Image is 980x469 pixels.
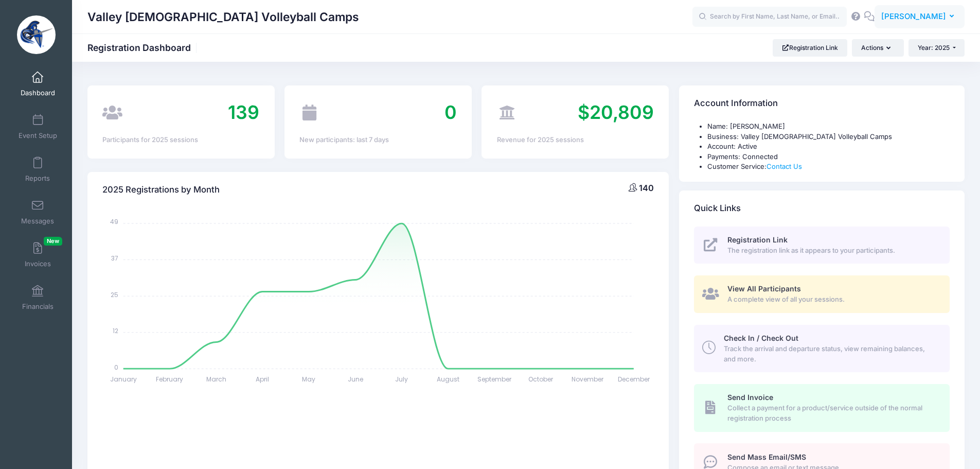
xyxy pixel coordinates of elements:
a: Reports [13,151,62,187]
span: Financials [22,302,54,311]
img: Valley Christian Volleyball Camps [17,15,56,54]
tspan: February [156,375,184,384]
span: Send Invoice [727,393,773,402]
span: New [44,237,62,246]
tspan: October [529,375,554,384]
tspan: 0 [114,362,118,371]
li: Name: [PERSON_NAME] [707,121,950,132]
span: Dashboard [21,89,55,97]
tspan: April [256,375,270,384]
span: View All Participants [727,284,801,293]
li: Business: Valley [DEMOGRAPHIC_DATA] Volleyball Camps [707,132,950,142]
tspan: May [302,375,316,384]
a: Contact Us [767,162,802,170]
h4: Account Information [694,89,778,118]
span: Collect a payment for a product/service outside of the normal registration process [727,403,938,423]
span: Check In / Check Out [724,334,798,342]
span: 0 [444,101,457,124]
a: Registration Link The registration link as it appears to your participants. [694,227,950,264]
span: [PERSON_NAME] [881,11,946,22]
h4: 2025 Registrations by Month [102,175,220,204]
a: Dashboard [13,66,62,102]
span: Event Setup [19,131,57,140]
span: Registration Link [727,235,788,244]
tspan: 49 [110,217,118,226]
a: Check In / Check Out Track the arrival and departure status, view remaining balances, and more. [694,325,950,372]
li: Customer Service: [707,162,950,172]
a: InvoicesNew [13,237,62,273]
li: Account: Active [707,142,950,152]
tspan: June [348,375,363,384]
button: [PERSON_NAME] [875,5,965,29]
span: Reports [25,174,50,183]
span: Track the arrival and departure status, view remaining balances, and more. [724,344,938,364]
span: Messages [21,217,54,225]
span: 139 [228,101,259,124]
span: $20,809 [578,101,654,124]
button: Year: 2025 [908,39,965,57]
span: The registration link as it appears to your participants. [727,246,938,256]
span: 140 [639,183,654,193]
a: Registration Link [773,39,847,57]
a: Financials [13,280,62,316]
div: New participants: last 7 days [299,135,456,145]
h1: Valley [DEMOGRAPHIC_DATA] Volleyball Camps [87,5,359,29]
h1: Registration Dashboard [87,42,200,53]
a: Send Invoice Collect a payment for a product/service outside of the normal registration process [694,384,950,431]
input: Search by First Name, Last Name, or Email... [692,7,847,27]
div: Participants for 2025 sessions [102,135,259,145]
a: Messages [13,194,62,230]
tspan: December [618,375,650,384]
tspan: September [477,375,512,384]
tspan: July [396,375,408,384]
tspan: August [437,375,459,384]
tspan: January [110,375,137,384]
tspan: November [572,375,604,384]
span: Invoices [25,259,51,268]
button: Actions [852,39,903,57]
span: Year: 2025 [918,44,950,51]
span: A complete view of all your sessions. [727,294,938,305]
h4: Quick Links [694,194,741,223]
a: Event Setup [13,109,62,145]
tspan: 37 [111,254,118,263]
li: Payments: Connected [707,152,950,162]
tspan: 12 [113,326,118,335]
tspan: 25 [111,290,118,299]
a: View All Participants A complete view of all your sessions. [694,275,950,313]
tspan: March [206,375,226,384]
span: Send Mass Email/SMS [727,453,806,461]
div: Revenue for 2025 sessions [497,135,654,145]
